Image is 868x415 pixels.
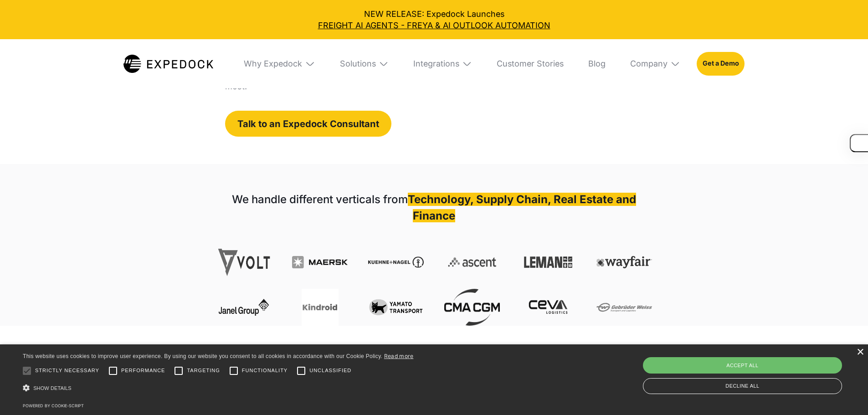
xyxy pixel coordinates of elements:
div: NEW RELEASE: Expedock Launches [8,8,860,31]
div: Show details [23,381,414,395]
div: Accept all [643,357,842,374]
div: Solutions [340,59,376,69]
span: Show details [33,385,72,391]
span: This website uses cookies to improve user experience. By using our website you consent to all coo... [23,353,382,359]
a: Powered by cookie-script [23,403,84,408]
a: Talk to an Expedock Consultant [225,111,391,136]
span: Strictly necessary [35,367,99,374]
a: Get a Demo [697,52,745,76]
a: Blog [580,39,614,88]
span: Unclassified [309,367,351,374]
div: Solutions [332,39,397,88]
div: Company [622,39,688,88]
div: Decline all [643,378,842,394]
div: Integrations [413,59,459,69]
div: Close [857,349,863,356]
div: Company [630,59,668,69]
a: FREIGHT AI AGENTS - FREYA & AI OUTLOOK AUTOMATION [8,20,860,31]
span: Targeting [187,367,220,374]
a: Customer Stories [488,39,572,88]
a: Read more [384,353,414,359]
span: Performance [121,367,165,374]
div: Why Expedock [236,39,323,88]
strong: Technology, Supply Chain, Real Estate and Finance [408,193,636,222]
div: Why Expedock [244,59,302,69]
span: Functionality [242,367,288,374]
strong: We handle different verticals from [232,193,408,206]
div: Integrations [405,39,480,88]
iframe: Chat Widget [822,371,868,415]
